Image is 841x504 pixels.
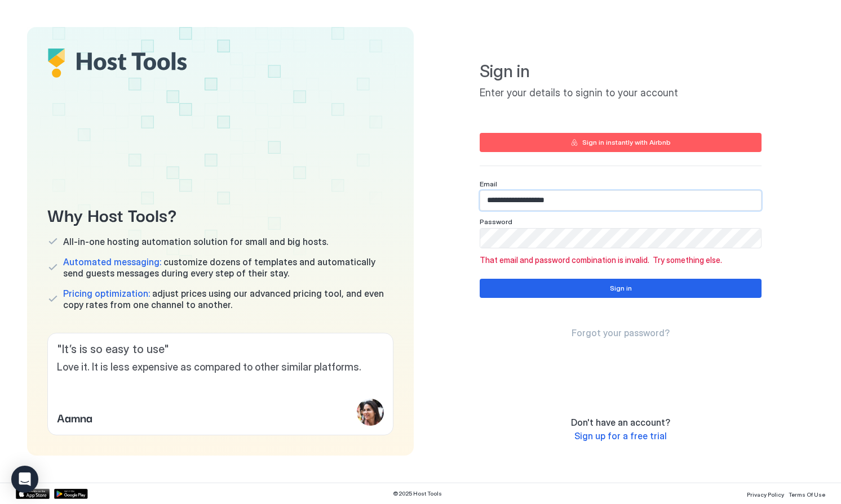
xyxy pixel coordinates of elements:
[393,490,442,497] span: © 2025 Host Tools
[574,430,667,442] a: Sign up for a free trial
[480,255,762,265] span: That email and password combination is invalid. Try something else.
[57,409,92,426] span: Aamna
[480,229,761,248] input: Input Field
[480,133,762,152] button: Sign in instantly with Airbnb
[480,191,761,210] input: Input Field
[480,217,512,226] span: Password
[57,361,384,374] span: Love it. It is less expensive as compared to other similar platforms.
[54,489,88,499] a: Google Play Store
[357,399,384,426] div: profile
[47,202,393,227] span: Why Host Tools?
[789,488,825,499] a: Terms Of Use
[789,491,825,498] span: Terms Of Use
[572,327,670,338] span: Forgot your password?
[572,327,670,339] a: Forgot your password?
[16,489,50,499] a: App Store
[480,87,762,100] span: Enter your details to signin to your account
[11,466,38,493] div: Open Intercom Messenger
[610,283,632,293] div: Sign in
[571,417,670,428] span: Don't have an account?
[480,61,762,82] span: Sign in
[63,288,150,299] span: Pricing optimization:
[57,342,384,356] span: " It’s is so easy to use "
[582,137,671,148] div: Sign in instantly with Airbnb
[747,488,784,499] a: Privacy Policy
[747,491,784,498] span: Privacy Policy
[574,430,667,441] span: Sign up for a free trial
[480,279,762,298] button: Sign in
[63,256,161,267] span: Automated messaging:
[480,180,497,188] span: Email
[63,288,393,310] span: adjust prices using our advanced pricing tool, and even copy rates from one channel to another.
[63,236,328,247] span: All-in-one hosting automation solution for small and big hosts.
[63,256,393,279] span: customize dozens of templates and automatically send guests messages during every step of their s...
